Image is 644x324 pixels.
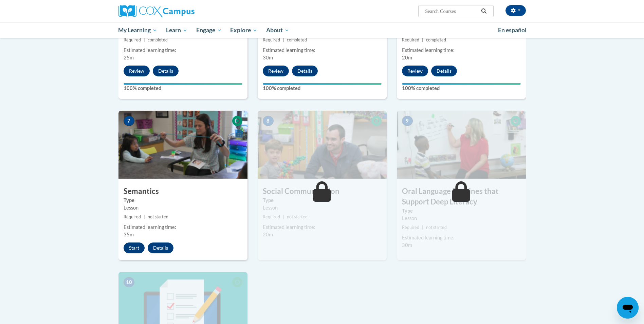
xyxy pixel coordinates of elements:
[192,22,226,38] a: Engage
[494,23,531,37] a: En español
[292,66,318,76] button: Details
[498,26,527,34] span: En español
[148,37,168,42] span: completed
[124,277,134,287] span: 10
[287,37,307,42] span: completed
[148,242,173,253] button: Details
[118,5,247,17] a: Cox Campus
[426,37,446,42] span: completed
[397,111,526,179] img: Course Image
[114,22,162,38] a: My Learning
[124,214,141,219] span: Required
[431,66,457,76] button: Details
[124,116,134,126] span: 7
[266,26,289,34] span: About
[124,223,242,231] div: Estimated learning time:
[287,214,308,219] span: not started
[263,197,382,204] label: Type
[263,223,382,231] div: Estimated learning time:
[263,85,382,92] label: 100% completed
[118,26,157,34] span: My Learning
[263,232,273,237] span: 20m
[402,116,413,126] span: 9
[402,234,521,241] div: Estimated learning time:
[424,7,479,15] input: Search Courses
[263,55,273,60] span: 30m
[402,215,521,222] div: Lesson
[118,111,247,179] img: Course Image
[402,47,521,54] div: Estimated learning time:
[226,22,262,38] a: Explore
[124,66,150,76] button: Review
[402,85,521,92] label: 100% completed
[422,225,423,230] span: |
[283,214,284,219] span: |
[118,5,195,17] img: Cox Campus
[263,214,280,219] span: Required
[124,55,134,60] span: 25m
[263,47,382,54] div: Estimated learning time:
[162,22,192,38] a: Learn
[144,214,145,219] span: |
[124,47,242,54] div: Estimated learning time:
[397,186,526,207] h3: Oral Language Routines that Support Deep Literacy
[230,26,257,34] span: Explore
[402,242,412,248] span: 30m
[124,85,242,92] label: 100% completed
[422,37,423,42] span: |
[258,186,387,197] h3: Social Communication
[617,297,639,319] iframe: Button to launch messaging window
[402,66,428,76] button: Review
[124,197,242,204] label: Type
[263,116,274,126] span: 8
[118,186,247,197] h3: Semantics
[283,37,284,42] span: |
[402,83,521,85] div: Your progress
[153,66,179,76] button: Details
[124,204,242,212] div: Lesson
[258,111,387,179] img: Course Image
[124,232,134,237] span: 35m
[262,22,294,38] a: About
[124,37,141,42] span: Required
[426,225,447,230] span: not started
[144,37,145,42] span: |
[402,225,419,230] span: Required
[108,22,536,38] div: Main menu
[196,26,222,34] span: Engage
[166,26,187,34] span: Learn
[505,5,526,16] button: Account Settings
[402,37,419,42] span: Required
[263,204,382,212] div: Lesson
[124,83,242,85] div: Your progress
[402,207,521,215] label: Type
[148,214,168,219] span: not started
[124,242,145,253] button: Start
[402,55,412,60] span: 20m
[479,7,489,15] button: Search
[263,66,289,76] button: Review
[263,37,280,42] span: Required
[263,83,382,85] div: Your progress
